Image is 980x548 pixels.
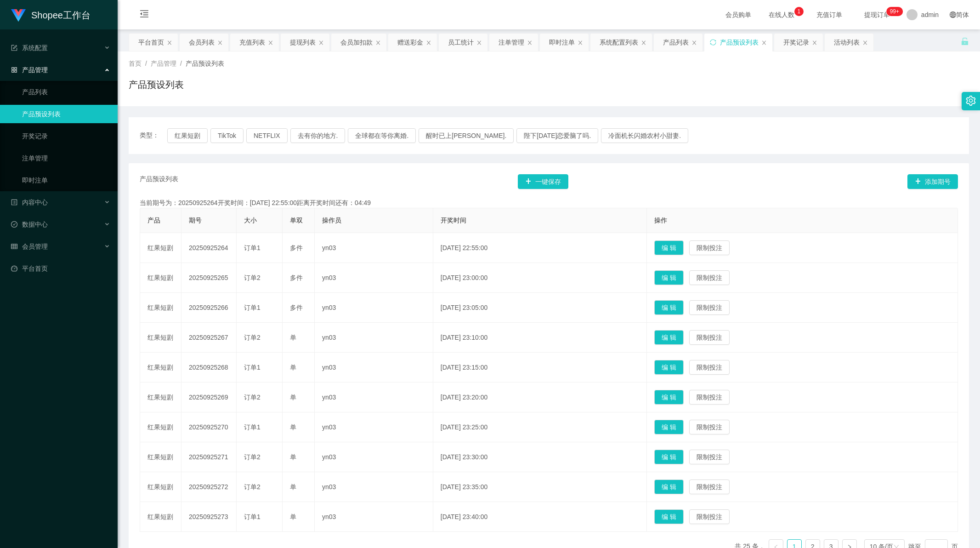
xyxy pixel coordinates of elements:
button: 限制投注 [689,240,730,255]
span: 开奖时间 [441,217,466,224]
i: 图标: close [268,40,273,46]
span: 单双 [290,217,303,224]
button: 限制投注 [689,509,730,524]
button: TikTok [210,128,244,143]
span: 订单2 [244,453,261,461]
button: 去有你的地方. [290,128,346,143]
span: 多件 [290,304,303,311]
span: 在线人数 [764,11,799,18]
span: 操作 [654,217,667,224]
button: NETFLIX [246,128,288,143]
button: 限制投注 [689,420,730,434]
span: 产品管理 [11,66,48,74]
td: [DATE] 22:55:00 [433,233,647,263]
i: 图标: close [167,40,172,46]
button: 编 辑 [654,509,684,524]
a: 图标: dashboard平台首页 [11,259,110,278]
td: 红果短剧 [140,293,181,323]
a: 注单管理 [22,149,110,167]
td: 红果短剧 [140,263,181,293]
td: [DATE] 23:15:00 [433,353,647,382]
span: 大小 [244,217,257,224]
div: 员工统计 [448,34,474,51]
span: 类型： [140,128,167,143]
button: 限制投注 [689,450,730,464]
td: 20250925266 [181,293,237,323]
td: 红果短剧 [140,382,181,412]
td: yn03 [315,502,433,532]
i: 图标: close [641,40,646,46]
td: [DATE] 23:00:00 [433,263,647,293]
div: 会员加扣款 [340,34,373,51]
td: 20250925272 [181,472,237,502]
span: 单 [290,453,296,461]
button: 编 辑 [654,420,684,434]
td: yn03 [315,412,433,442]
span: 订单1 [244,513,261,520]
sup: 1 [794,7,804,16]
i: 图标: global [950,11,956,18]
div: 注单管理 [498,34,524,51]
span: 订单1 [244,423,261,431]
div: 平台首页 [138,34,164,51]
td: [DATE] 23:30:00 [433,442,647,472]
span: 订单2 [244,274,261,281]
span: 会员管理 [11,243,48,250]
td: yn03 [315,323,433,353]
td: 20250925264 [181,233,237,263]
span: 订单2 [244,334,261,341]
button: 全球都在等你离婚. [348,128,416,143]
div: 产品预设列表 [720,34,759,51]
span: 订单1 [244,364,261,371]
i: 图标: close [691,40,697,46]
button: 编 辑 [654,390,684,405]
button: 陛下[DATE]恋爱脑了吗. [516,128,598,143]
td: [DATE] 23:10:00 [433,323,647,353]
img: logo.9652507e.png [11,9,26,22]
span: 多件 [290,244,303,251]
button: 编 辑 [654,360,684,375]
td: [DATE] 23:35:00 [433,472,647,502]
td: 20250925271 [181,442,237,472]
span: 数据中心 [11,221,48,228]
button: 限制投注 [689,479,730,494]
td: 红果短剧 [140,472,181,502]
a: Shopee工作台 [11,11,91,18]
i: 图标: sync [710,39,716,46]
div: 活动列表 [834,34,860,51]
td: yn03 [315,353,433,382]
td: 红果短剧 [140,323,181,353]
button: 醒时已上[PERSON_NAME]. [419,128,514,143]
span: 订单1 [244,304,261,311]
span: / [145,60,147,67]
td: 红果短剧 [140,412,181,442]
div: 即时注单 [549,34,575,51]
td: 20250925268 [181,353,237,382]
i: 图标: close [217,40,223,46]
td: yn03 [315,233,433,263]
span: 多件 [290,274,303,281]
i: 图标: close [375,40,381,46]
i: 图标: close [318,40,324,46]
button: 编 辑 [654,330,684,345]
span: 单 [290,483,296,491]
button: 限制投注 [689,390,730,405]
div: 当前期号为：20250925264开奖时间：[DATE] 22:55:00距离开奖时间还有：04:49 [140,198,958,208]
span: 产品管理 [151,60,176,67]
div: 提现列表 [290,34,316,51]
td: [DATE] 23:05:00 [433,293,647,323]
div: 产品列表 [663,34,689,51]
i: 图标: close [578,40,583,46]
span: 订单1 [244,244,261,251]
sup: 327 [886,7,903,16]
button: 限制投注 [689,330,730,345]
a: 产品列表 [22,83,110,101]
button: 限制投注 [689,300,730,315]
div: 开奖记录 [783,34,809,51]
button: 编 辑 [654,300,684,315]
i: 图标: close [761,40,767,46]
td: 红果短剧 [140,353,181,382]
td: [DATE] 23:25:00 [433,412,647,442]
span: 操作员 [322,217,341,224]
h1: Shopee工作台 [31,0,91,30]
